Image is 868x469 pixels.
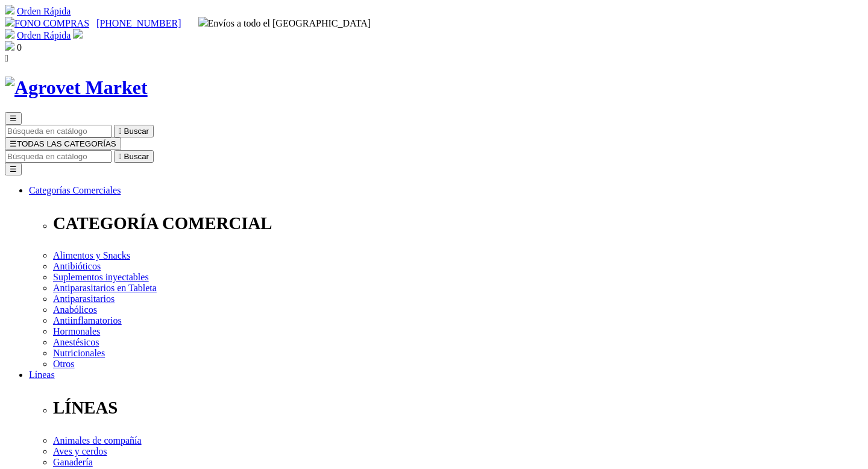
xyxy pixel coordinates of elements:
[5,29,14,39] img: shopping-cart.svg
[53,304,97,315] a: Anabólicos
[53,261,101,271] a: Antibióticos
[119,152,122,161] i: 
[198,18,371,28] span: Envíos a todo el [GEOGRAPHIC_DATA]
[5,150,112,163] input: Buscar
[53,213,863,233] p: CATEGORÍA COMERCIAL
[198,17,208,27] img: delivery-truck.svg
[96,18,181,28] a: [PHONE_NUMBER]
[5,53,8,63] i: 
[5,137,121,150] button: ☰TODAS LAS CATEGORÍAS
[53,250,130,260] a: Alimentos y Snacks
[5,125,112,137] input: Buscar
[6,338,208,463] iframe: Brevo live chat
[17,30,71,40] a: Orden Rápida
[5,77,148,99] img: Agrovet Market
[119,127,122,136] i: 
[73,30,83,40] a: Acceda a su cuenta de cliente
[5,41,14,51] img: shopping-bag.svg
[5,18,89,28] a: FONO COMPRAS
[10,114,17,123] span: ☰
[29,185,121,195] a: Categorías Comerciales
[114,150,154,163] button:  Buscar
[53,272,149,282] a: Suplementos inyectables
[53,398,863,418] p: LÍNEAS
[17,42,22,52] span: 0
[10,139,17,148] span: ☰
[17,6,71,16] a: Orden Rápida
[114,125,154,137] button:  Buscar
[53,326,100,336] a: Hormonales
[53,294,115,304] a: Antiparasitarios
[53,283,157,293] a: Antiparasitarios en Tableta
[124,152,149,161] span: Buscar
[124,127,149,136] span: Buscar
[5,5,14,14] img: shopping-cart.svg
[5,163,22,175] button: ☰
[53,315,122,326] a: Antiinflamatorios
[5,112,22,125] button: ☰
[5,17,14,27] img: phone.svg
[53,337,99,347] a: Anestésicos
[73,29,83,39] img: user.svg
